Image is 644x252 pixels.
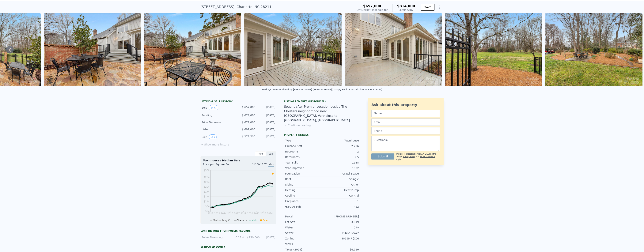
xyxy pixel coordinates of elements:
[285,150,322,153] div: Bedrooms
[285,194,322,197] div: Cooling
[397,4,415,8] span: $814,000
[203,162,238,168] div: Price per Square Foot
[285,242,322,246] div: Views
[403,156,415,158] a: Privacy Policy
[258,120,275,124] div: [DATE]
[242,135,255,138] span: $ 379,500
[322,172,359,175] div: Crawl Space
[371,102,440,107] div: Ask about this property
[285,161,322,164] div: Year Built
[202,105,235,110] div: Sold
[322,183,359,186] div: Other
[260,212,266,215] tspan: 2023
[285,237,322,240] div: Zoning
[322,166,359,170] div: 1992
[242,121,255,124] span: $ 679,000
[322,161,359,164] div: 1988
[255,151,266,156] div: Rent
[285,226,322,229] div: Water
[258,105,275,110] div: [DATE]
[284,123,311,127] button: Continue reading
[247,212,253,215] tspan: 2020
[237,219,247,222] span: Charlotte
[357,8,388,12] div: Off Market, last sold for
[285,172,322,175] div: Foundation
[241,212,246,215] tspan: 2019
[285,231,322,235] div: Sewer
[371,110,440,117] input: Name
[345,13,442,86] img: Sale: 141842789 Parcel: 75400298
[252,163,256,166] span: 1Y
[202,134,235,139] div: Sold
[242,106,255,109] span: $ 657,000
[246,235,259,239] div: $250,000
[202,235,228,239] div: Seller Financing
[204,190,210,193] tspan: $174
[209,105,218,110] button: View historical data
[213,219,232,222] span: Mecklenburg Co.
[371,127,440,134] input: Phone
[363,4,381,8] span: $657,000
[397,8,415,12] div: Lotside ARV
[262,235,275,239] div: [DATE]
[421,4,434,11] button: SAVE
[322,215,359,218] div: [PHONE_NUMBER]
[322,194,359,197] div: Central
[322,177,359,181] div: Shingle
[262,163,267,166] span: 10Y
[202,127,235,131] div: Listed
[285,215,322,218] div: Parcel
[144,13,241,86] img: Sale: 141842789 Parcel: 75400298
[252,219,258,222] span: Metro
[200,141,229,146] button: Show more history
[244,13,342,86] img: Sale: 141842789 Parcel: 75400298
[205,210,210,213] tspan: $54
[322,220,359,224] div: 3,049
[204,195,210,198] tspan: $144
[204,169,210,172] tspan: $306
[371,118,440,126] input: Email
[234,212,240,215] tspan: 2017
[285,177,322,181] div: Roof
[200,245,276,248] div: Estimated Equity
[284,100,360,103] div: Listing Remarks (Historical)
[322,226,359,229] div: City
[262,88,282,91] div: Sold by COMPASS .
[242,128,255,131] span: $ 699,000
[322,139,359,142] div: Townhouse
[221,212,227,215] tspan: 2014
[214,212,220,215] tspan: 2013
[203,159,274,162] div: Townhouses Median Sale
[200,4,271,9] div: [STREET_ADDRESS] , Charlotte , NC 28211
[204,176,210,179] tspan: $264
[285,183,322,186] div: Siding
[285,199,322,203] div: Fireplaces
[44,13,141,86] img: Sale: 141842789 Parcel: 75400298
[258,134,275,139] div: [DATE]
[322,237,359,240] div: R-15MF (CD)
[258,113,275,117] div: [DATE]
[208,212,214,215] tspan: 2012
[322,231,359,235] div: Public Sewer
[205,205,210,208] tspan: $84
[371,153,394,160] button: Submit
[322,199,359,203] div: 1
[204,200,210,203] tspan: $114
[258,127,275,131] div: [DATE]
[322,205,359,209] div: 462
[285,139,322,142] div: Type
[396,153,440,161] div: This site is protected by reCAPTCHA and the Google and apply.
[284,104,360,123] div: Sought after Premier Location beside The Cloisters neighborhood near [GEOGRAPHIC_DATA]. Very clos...
[263,219,268,222] span: Sale
[242,114,255,117] span: $ 679,000
[445,13,542,86] img: Sale: 141842789 Parcel: 75400298
[285,144,322,148] div: Finished Sqft
[204,186,210,188] tspan: $204
[436,3,444,11] button: Show Options
[266,151,276,156] div: Sale
[285,220,322,224] div: Lot Sqft
[200,100,276,104] div: LISTING & SALE HISTORY
[285,166,322,170] div: Year Improved
[282,88,382,91] div: Listed by [PERSON_NAME] [PERSON_NAME] (Canopy Realtor Association #CAR4224045)
[322,248,359,251] div: $4,520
